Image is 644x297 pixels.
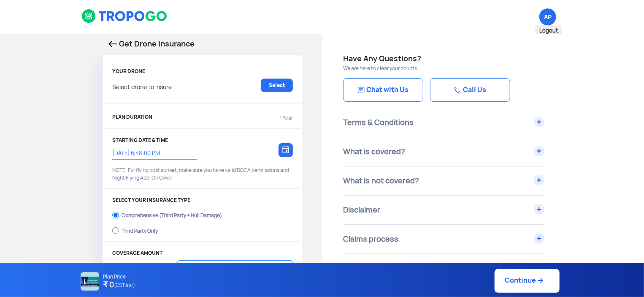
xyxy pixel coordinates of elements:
p: YOUR DRONE [112,68,293,74]
span: (GST inc) [114,280,135,291]
a: Continue [495,269,560,293]
img: Chat [454,87,461,94]
input: Third Party Only [112,225,119,237]
div: What is covered? [343,137,544,166]
div: Third Party Only [122,228,158,232]
div: Claims process [343,225,544,253]
p: SELECT YOUR INSURANCE TYPE [112,197,293,203]
img: Chat [358,87,365,94]
p: COVERAGE AMOUNT [112,250,293,256]
img: calendar-icon [282,146,289,153]
p: PLAN DURATION [112,114,152,122]
p: Plan Price [103,274,135,280]
a: Select [261,79,293,92]
p: Select drone to insure [112,79,172,92]
h4: Have Any Questions? [343,53,623,65]
p: STARTING DATE & TIME [112,137,293,143]
div: Comprehensive (Third Party + Hull Damage) [122,213,222,216]
div: Disclaimer [343,196,544,224]
div: ₹ [171,256,175,279]
img: ic_arrow_forward_blue.svg [536,276,545,285]
p: 1 Year [280,114,293,122]
div: Terms & Conditions [343,108,544,137]
input: Comprehensive (Third Party + Hull Damage) [112,209,119,221]
img: Back [108,41,117,47]
div: When does my cover start and end? [343,254,544,283]
span: AKULA PAVAN KUMAR [539,8,556,25]
p: Get Drone Insurance [108,38,297,50]
p: NOTE: For flying post sunset, make sure you have valid DGCA permissions and Night Flying Add-On C... [112,166,293,182]
img: NATIONAL [81,272,99,291]
a: Chat with Us [343,78,423,102]
img: logoHeader.svg [81,9,168,23]
div: What is not covered? [343,166,544,195]
span: Logout [535,25,562,36]
h4: ₹ 0 [103,280,135,291]
a: Call Us [430,78,510,102]
p: We are here to clear your doubts [343,65,623,72]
